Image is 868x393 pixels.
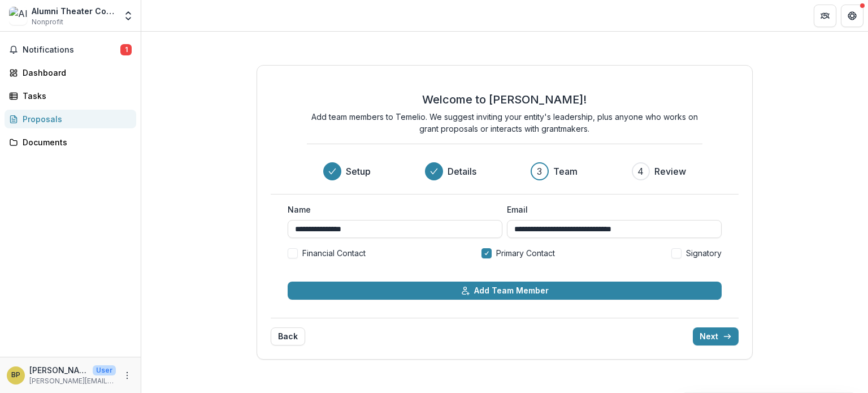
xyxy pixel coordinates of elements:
span: Signatory [686,247,722,259]
div: Progress [323,162,686,180]
button: Notifications1 [5,41,136,59]
p: Add team members to Temelio. We suggest inviting your entity's leadership, plus anyone who works ... [307,111,702,135]
h3: Setup [346,165,371,178]
button: More [120,369,134,382]
div: 3 [537,165,542,178]
span: Nonprofit [32,17,63,27]
a: Proposals [5,110,136,128]
button: Partners [814,5,836,27]
label: Name [288,204,496,215]
div: Dashboard [23,67,127,79]
label: Email [507,204,715,215]
h3: Review [654,165,686,178]
div: Documents [23,136,127,148]
div: Alumni Theater Company [32,5,116,17]
a: Tasks [5,87,136,105]
span: Primary Contact [496,247,555,259]
a: Documents [5,133,136,152]
button: Next [693,327,739,346]
span: Notifications [23,45,120,55]
p: User [93,365,116,375]
span: 1 [120,44,132,55]
button: Open entity switcher [120,5,136,27]
button: Get Help [841,5,863,27]
img: Alumni Theater Company [9,7,27,25]
h2: Welcome to [PERSON_NAME]! [422,93,587,106]
div: Proposals [23,113,127,125]
button: Add Team Member [288,282,722,300]
button: Back [271,327,305,346]
span: Financial Contact [302,247,366,259]
a: Dashboard [5,63,136,82]
div: Bridgette Perdue [11,372,20,379]
h3: Team [553,165,578,178]
p: [PERSON_NAME][EMAIL_ADDRESS][DOMAIN_NAME] [29,376,116,386]
div: Tasks [23,90,127,102]
p: [PERSON_NAME] [29,364,88,376]
h3: Details [448,165,476,178]
div: 4 [637,165,644,178]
